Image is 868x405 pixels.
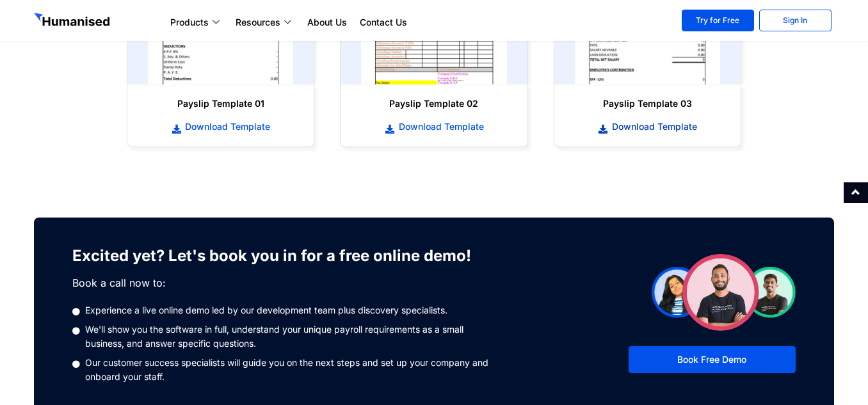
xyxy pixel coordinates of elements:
[182,120,270,133] span: Download Template
[229,15,301,30] a: Resources
[72,243,492,269] h3: Excited yet? Let's book you in for a free online demo!
[34,13,112,29] img: GetHumanised Logo
[567,97,728,110] h6: Payslip Template 03
[353,97,514,110] h6: Payslip Template 02
[140,120,301,134] a: Download Template
[682,10,754,31] a: Try for Free
[82,322,492,351] span: We'll show you the software in full, understand your unique payroll requirements as a small busin...
[72,275,492,290] p: Book a call now to:
[567,120,728,134] a: Download Template
[140,97,301,110] h6: Payslip Template 01
[82,303,447,317] span: Experience a live online demo led by our development team plus discovery specialists.
[353,120,514,134] a: Download Template
[301,15,353,30] a: About Us
[609,120,697,133] span: Download Template
[82,356,492,384] span: Our customer success specialists will guide you on the next steps and set up your company and onb...
[164,15,229,30] a: Products
[759,10,832,31] a: Sign In
[396,120,484,133] span: Download Template
[629,346,796,373] a: Book Free Demo
[353,15,414,30] a: Contact Us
